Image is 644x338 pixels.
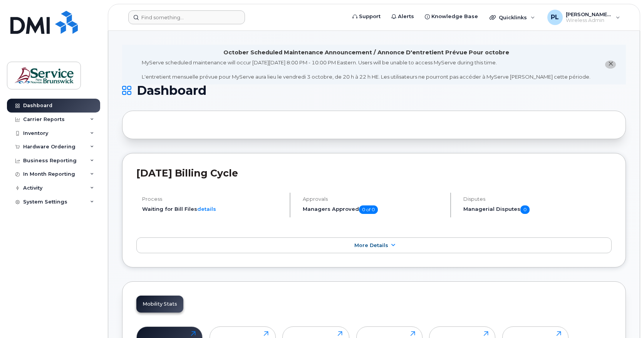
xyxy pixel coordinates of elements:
h4: Approvals [303,196,444,202]
h5: Managers Approved [303,205,444,214]
h4: Process [142,196,283,202]
h5: Managerial Disputes [463,205,612,214]
span: Dashboard [137,85,206,96]
div: October Scheduled Maintenance Announcement / Annonce D'entretient Prévue Pour octobre [223,49,509,57]
h4: Disputes [463,196,612,202]
a: details [197,206,216,212]
span: 0 of 0 [359,205,378,214]
span: More Details [354,242,388,248]
h2: [DATE] Billing Cycle [136,167,612,179]
button: close notification [605,61,616,69]
span: 0 [520,205,530,214]
li: Waiting for Bill Files [142,205,283,213]
div: MyServe scheduled maintenance will occur [DATE][DATE] 8:00 PM - 10:00 PM Eastern. Users will be u... [142,59,590,81]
